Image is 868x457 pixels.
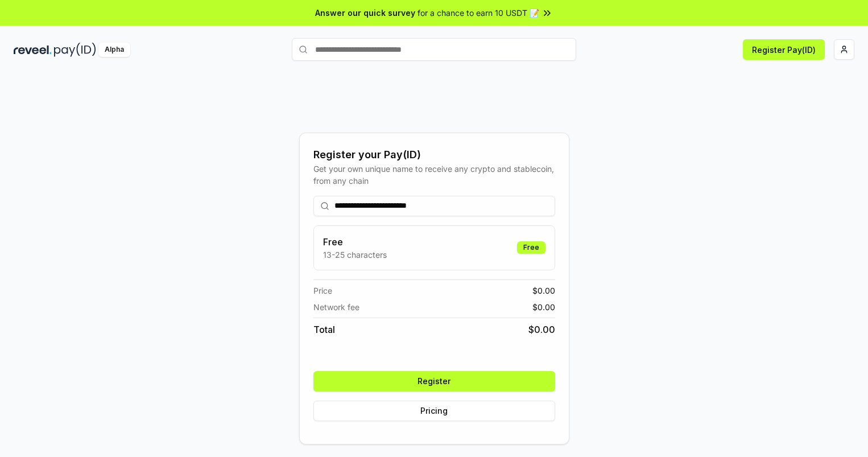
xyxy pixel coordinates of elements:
[528,323,555,336] span: $ 0.00
[313,163,555,187] div: Get your own unique name to receive any crypto and stablecoin, from any chain
[313,401,555,421] button: Pricing
[54,43,96,57] img: pay_id
[313,301,359,313] span: Network fee
[323,249,387,261] p: 13-25 characters
[313,371,555,392] button: Register
[532,285,555,297] span: $ 0.00
[313,285,332,297] span: Price
[323,235,387,249] h3: Free
[14,43,52,57] img: reveel_dark
[313,323,335,336] span: Total
[98,43,130,57] div: Alpha
[532,301,555,313] span: $ 0.00
[418,7,539,19] span: for a chance to earn 10 USDT 📝
[743,39,825,60] button: Register Pay(ID)
[517,241,545,254] div: Free
[313,147,555,163] div: Register your Pay(ID)
[315,7,415,19] span: Answer our quick survey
